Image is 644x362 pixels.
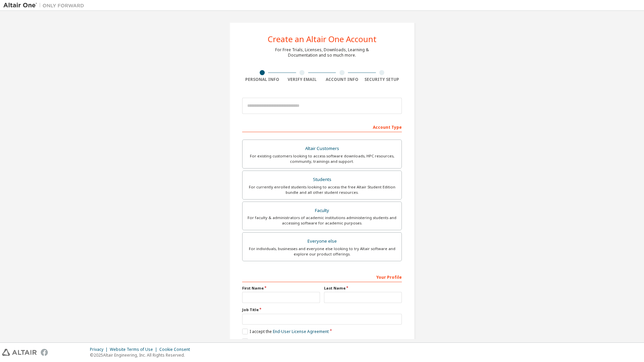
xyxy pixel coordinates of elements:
[3,2,88,9] img: Altair One
[2,349,37,356] img: altair_logo.svg
[242,329,329,334] label: I accept the
[110,347,159,352] div: Website Terms of Use
[247,184,397,195] div: For currently enrolled students looking to access the free Altair Student Edition bundle and all ...
[242,338,347,344] label: I would like to receive marketing emails from Altair
[273,329,329,334] a: End-User License Agreement
[247,246,397,257] div: For individuals, businesses and everyone else looking to try Altair software and explore our prod...
[242,285,320,291] label: First Name
[282,77,322,82] div: Verify Email
[247,237,397,246] div: Everyone else
[90,347,110,352] div: Privacy
[247,144,397,153] div: Altair Customers
[242,307,402,312] label: Job Title
[322,77,362,82] div: Account Info
[247,153,397,164] div: For existing customers looking to access software downloads, HPC resources, community, trainings ...
[247,175,397,184] div: Students
[247,206,397,215] div: Faculty
[159,347,194,352] div: Cookie Consent
[324,285,402,291] label: Last Name
[275,47,369,58] div: For Free Trials, Licenses, Downloads, Learning & Documentation and so much more.
[362,77,402,82] div: Security Setup
[247,215,397,226] div: For faculty & administrators of academic institutions administering students and accessing softwa...
[242,77,282,82] div: Personal Info
[41,349,48,356] img: facebook.svg
[268,35,377,43] div: Create an Altair One Account
[242,121,402,132] div: Account Type
[242,271,402,282] div: Your Profile
[90,352,194,358] p: © 2025 Altair Engineering, Inc. All Rights Reserved.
